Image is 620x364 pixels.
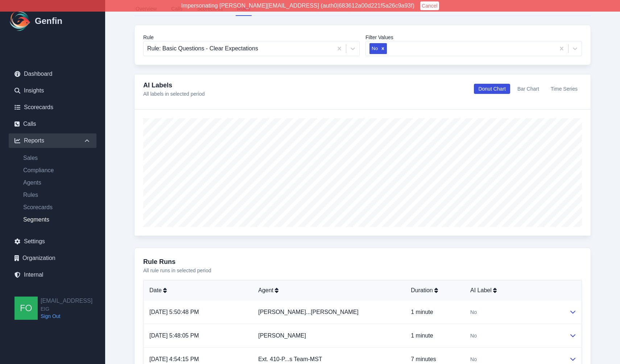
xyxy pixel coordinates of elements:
span: No [470,356,477,363]
a: [DATE] 4:54:15 PM [149,356,199,362]
button: Cancel [420,1,439,10]
a: Sales [17,154,96,162]
div: Reports [9,133,96,148]
a: [PERSON_NAME] [258,332,306,339]
a: Sign Out [41,313,92,320]
a: Settings [9,234,96,249]
img: Logo [9,9,32,33]
a: Scorecards [17,203,96,212]
h4: AI Labels [143,80,205,90]
h1: Genfin [35,15,62,27]
p: 1 minute [411,308,459,317]
p: 7 minutes [411,355,459,364]
button: Bar Chart [513,84,543,94]
a: Ext. 410-P...s Team-MST [258,356,322,362]
a: Compliance [17,166,96,175]
a: Organization [9,251,96,265]
div: No [369,43,379,54]
div: Duration [411,286,459,295]
p: All labels in selected period [143,90,205,98]
button: Time Series [546,84,582,94]
div: Remove No [379,43,387,54]
a: Calls [9,117,96,131]
p: All rule runs in selected period [143,267,582,274]
a: [DATE] 5:48:05 PM [149,332,199,339]
a: Rules [17,191,96,199]
label: Filter Values [365,34,582,41]
button: Donut Chart [474,84,510,94]
a: Scorecards [9,100,96,115]
div: Date [149,286,247,295]
a: Dashboard [9,67,96,81]
a: Insights [9,83,96,98]
label: Rule [143,34,360,41]
div: AI Label [470,286,558,295]
p: 1 minute [411,331,459,340]
h3: Rule Runs [143,257,582,267]
span: No [470,309,477,316]
a: [DATE] 5:50:48 PM [149,309,199,315]
h2: [EMAIL_ADDRESS] [41,297,92,305]
a: Segments [17,215,96,224]
a: Agents [17,178,96,187]
a: Internal [9,268,96,282]
img: founders@genfin.ai [15,297,38,320]
span: EIG [41,305,92,313]
span: No [470,332,477,339]
div: Agent [258,286,399,295]
a: [PERSON_NAME]...[PERSON_NAME] [258,309,359,315]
